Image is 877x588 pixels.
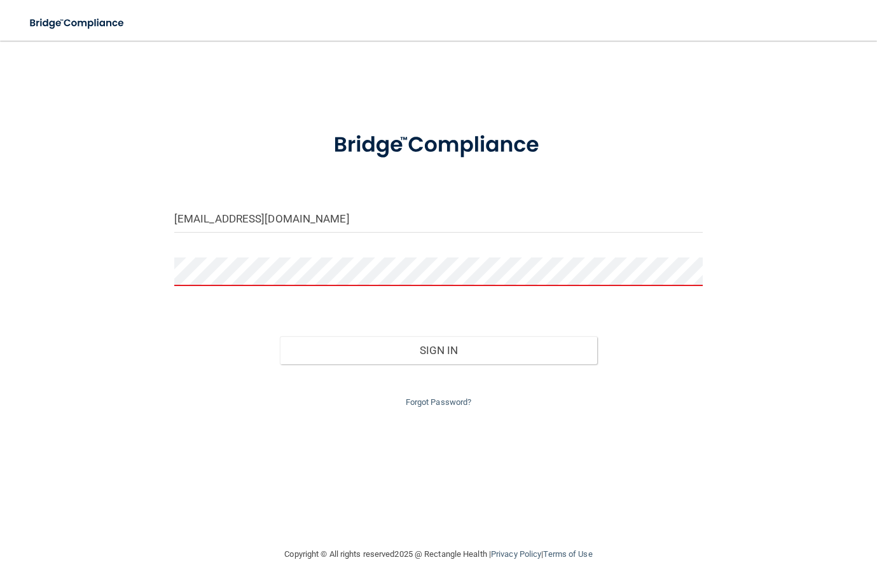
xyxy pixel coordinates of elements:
button: Sign In [280,336,597,364]
a: Privacy Policy [491,549,541,559]
img: bridge_compliance_login_screen.278c3ca4.svg [19,10,136,36]
a: Forgot Password? [406,397,472,407]
img: bridge_compliance_login_screen.278c3ca4.svg [311,117,566,174]
div: Copyright © All rights reserved 2025 @ Rectangle Health | | [207,534,671,575]
input: Email [174,204,703,233]
a: Terms of Use [543,549,592,559]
